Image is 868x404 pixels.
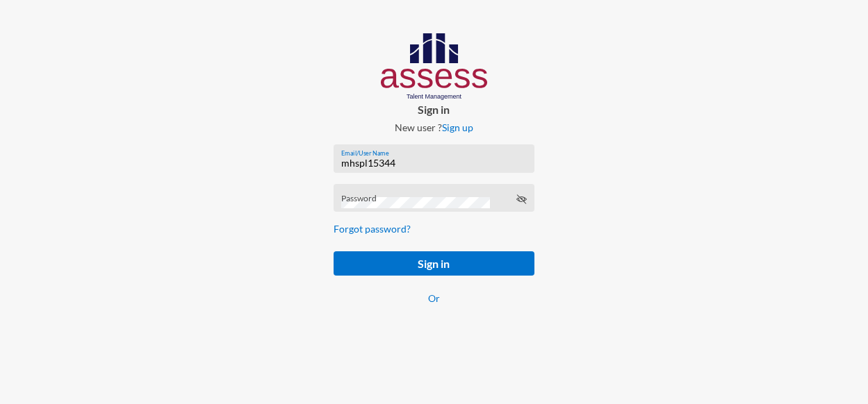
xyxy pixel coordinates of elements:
[322,103,545,116] p: Sign in
[322,121,545,133] p: New user ?
[442,121,473,133] a: Sign up
[341,158,527,169] input: Email/User Name
[334,251,534,276] button: Sign in
[381,33,487,100] img: AssessLogoo.svg
[334,223,411,235] a: Forgot password?
[334,292,534,304] p: Or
